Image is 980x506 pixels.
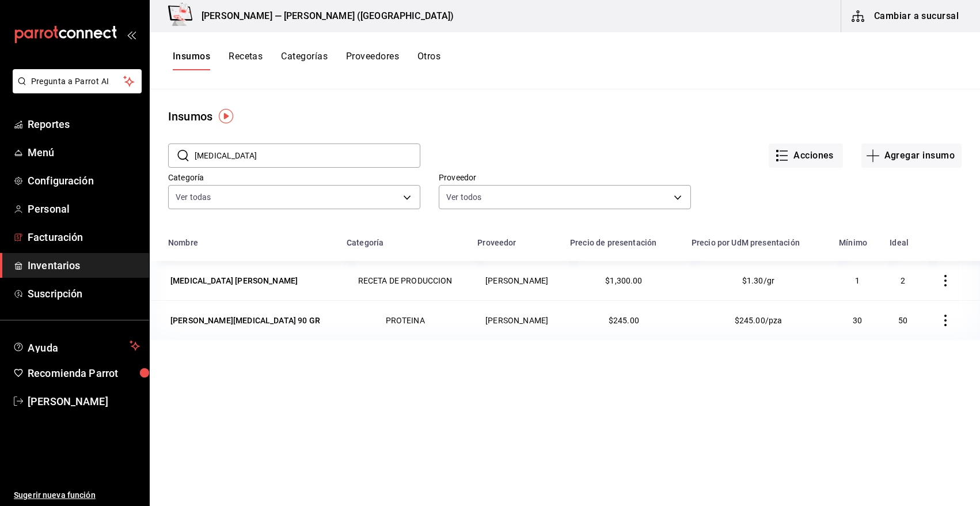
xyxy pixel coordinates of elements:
button: Agregar insumo [861,144,962,168]
span: 2 [901,276,905,285]
div: Insumos [168,108,212,125]
span: Ver todas [176,191,211,203]
span: Menú [28,145,140,160]
div: Proveedor [477,238,516,247]
div: Mínimo [839,238,867,247]
img: Tooltip marker [219,109,233,123]
div: [PERSON_NAME][MEDICAL_DATA] 90 GR [170,315,320,326]
label: Proveedor [439,173,691,182]
span: Configuración [28,173,140,188]
button: open_drawer_menu [127,30,136,39]
span: Sugerir nueva función [14,489,140,501]
div: Precio por UdM presentación [692,238,800,247]
span: Reportes [28,116,140,132]
span: Pregunta a Parrot AI [31,75,124,88]
span: Recomienda Parrot [28,365,140,381]
span: $245.00 [609,316,639,325]
input: Buscar ID o nombre de insumo [195,144,420,167]
span: Suscripción [28,286,140,301]
div: Categoría [347,238,383,247]
td: RECETA DE PRODUCCION [340,261,470,300]
label: Categoría [168,173,420,182]
div: Nombre [168,238,198,247]
span: Ayuda [28,339,125,353]
span: 30 [853,316,862,325]
a: Pregunta a Parrot AI [8,84,142,96]
div: navigation tabs [173,51,440,70]
span: Personal [28,201,140,217]
div: [MEDICAL_DATA] [PERSON_NAME] [170,275,298,286]
h3: [PERSON_NAME] — [PERSON_NAME] ([GEOGRAPHIC_DATA]) [192,9,454,23]
span: $1.30/gr [742,276,774,285]
button: Categorías [281,51,328,70]
span: Ver todos [446,191,481,203]
button: Recetas [229,51,263,70]
div: Ideal [890,238,909,247]
td: PROTEINA [340,300,470,340]
span: $1,300.00 [605,276,642,285]
span: 1 [855,276,860,285]
span: Inventarios [28,258,140,273]
button: Acciones [769,144,843,168]
span: $245.00/pza [735,316,783,325]
td: [PERSON_NAME] [470,300,563,340]
button: Proveedores [346,51,399,70]
span: 50 [898,316,907,325]
button: Pregunta a Parrot AI [13,69,142,93]
div: Precio de presentación [570,238,656,247]
td: [PERSON_NAME] [470,261,563,300]
span: Facturación [28,229,140,245]
span: [PERSON_NAME] [28,394,140,409]
button: Otros [417,51,440,70]
button: Insumos [173,51,210,70]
